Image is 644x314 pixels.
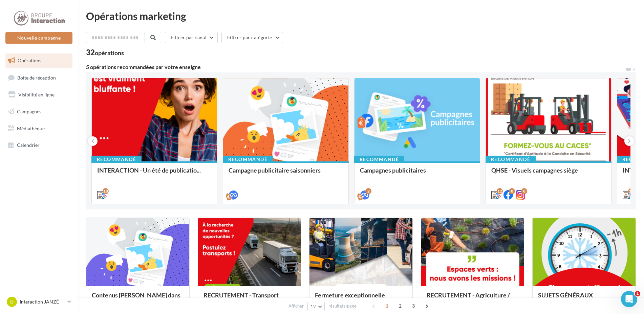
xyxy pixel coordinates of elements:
button: 12 [307,302,325,311]
div: Recommandé [354,156,404,163]
span: Boîte de réception [17,74,56,80]
a: Boîte de réception [4,70,74,85]
span: 2 [395,300,406,311]
span: Campagnes [17,109,41,114]
span: RECRUTEMENT - Transport [203,291,279,299]
span: 1 [635,291,640,296]
span: Campagnes publicitaires [360,166,426,174]
a: Médiathèque [4,121,74,136]
div: 18 [103,188,109,194]
div: opérations [95,50,124,56]
a: Opérations [4,53,74,68]
div: Opérations marketing [86,11,636,21]
a: IJ Interaction JANZÉ [5,295,72,308]
span: résultats/page [328,303,357,309]
span: SUJETS GÉNÉRAUX [538,291,593,299]
span: Calendrier [17,142,40,148]
div: Recommandé [91,156,142,163]
iframe: Intercom live chat [621,291,637,307]
div: 8 [509,188,515,194]
button: Filtrer par catégorie [221,32,283,43]
a: Visibilité en ligne [4,88,74,102]
span: INTERACTION - Un été de publicatio... [97,166,201,174]
div: 2 [365,188,371,194]
span: Afficher [288,303,304,309]
div: 8 [521,188,527,194]
p: Interaction JANZÉ [20,298,65,305]
a: Calendrier [4,138,74,152]
div: Recommandé [223,156,273,163]
span: IJ [10,298,14,305]
span: 12 [310,304,316,309]
span: Opérations [18,58,41,63]
span: Médiathèque [17,125,45,131]
span: 1 [382,300,392,311]
button: Filtrer par canal [165,32,218,43]
div: 12 [628,188,634,194]
div: 5 opérations recommandées par votre enseigne [86,64,625,70]
span: Campagne publicitaire saisonniers [229,166,321,174]
span: 3 [408,300,419,311]
div: 32 [86,49,124,56]
span: Fermeture exceptionnelle [315,291,385,299]
a: Campagnes [4,105,74,119]
span: QHSE - Visuels campagnes siège [491,166,578,174]
div: 12 [497,188,503,194]
button: Nouvelle campagne [5,32,72,44]
div: Recommandé [486,156,536,163]
span: Visibilité en ligne [18,92,55,97]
